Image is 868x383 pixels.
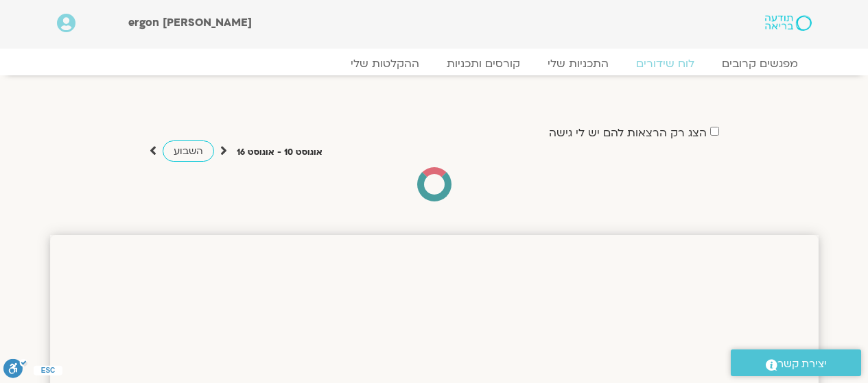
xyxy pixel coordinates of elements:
p: אוגוסט 10 - אוגוסט 16 [237,145,322,160]
a: ההקלטות שלי [337,57,433,71]
a: קורסים ותכניות [433,57,534,71]
a: השבוע [163,140,214,162]
span: יצירת קשר [777,355,827,373]
a: מפגשים קרובים [708,57,812,71]
a: התכניות שלי [534,57,622,71]
a: לוח שידורים [622,57,708,71]
span: [PERSON_NAME] ergon [128,15,252,30]
nav: Menu [57,57,812,71]
span: השבוע [174,145,203,158]
label: הצג רק הרצאות להם יש לי גישה [549,127,707,139]
a: יצירת קשר [731,349,861,376]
